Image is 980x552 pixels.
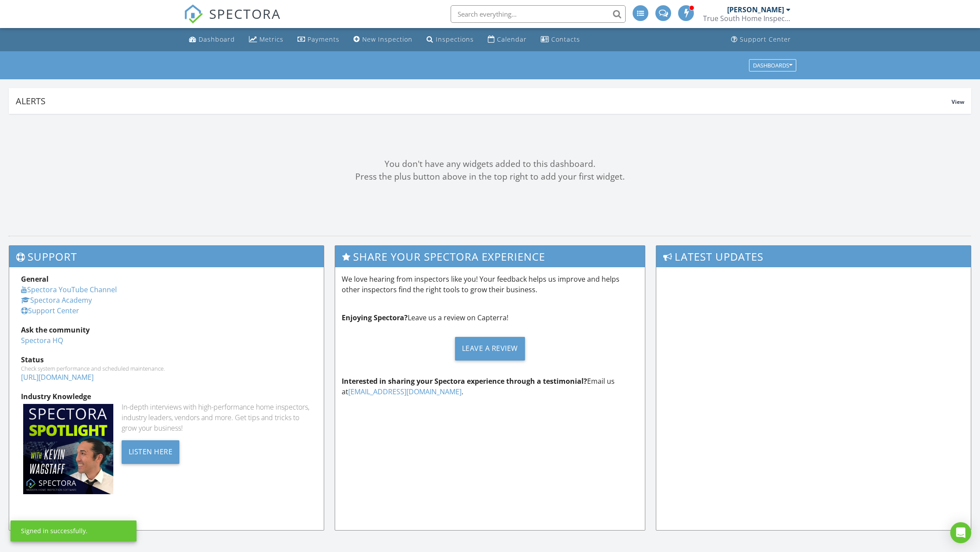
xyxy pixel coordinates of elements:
div: Press the plus button above in the top right to add your first widget. [9,170,971,183]
h3: Latest Updates [656,246,971,267]
div: Status [21,354,312,365]
img: Spectoraspolightmain [23,404,113,494]
div: Signed in successfully. [21,527,87,535]
a: Spectora Academy [21,295,92,305]
div: [PERSON_NAME] [727,5,784,14]
p: Leave us a review on Capterra! [342,312,638,323]
a: [EMAIL_ADDRESS][DOMAIN_NAME] [348,387,462,396]
a: Calendar [484,32,530,48]
a: Spectora YouTube Channel [21,285,117,294]
a: Payments [294,32,343,48]
div: True South Home Inspection [703,14,791,23]
h3: Support [9,246,324,267]
div: Industry Knowledge [21,391,312,402]
a: Spectora HQ [21,336,63,345]
a: Inspections [423,32,477,48]
div: Ask the community [21,325,312,335]
div: In-depth interviews with high-performance home inspectors, industry leaders, vendors and more. Ge... [122,402,312,433]
a: Support Center [728,32,794,48]
a: Contacts [537,32,584,48]
div: Payments [308,35,339,43]
span: SPECTORA [209,4,281,23]
a: Listen Here [122,446,180,456]
h3: Share Your Spectora Experience [335,246,644,267]
div: Open Intercom Messenger [950,522,971,543]
div: Check system performance and scheduled maintenance. [21,365,312,372]
a: SPECTORA [184,12,281,30]
a: Metrics [245,32,287,48]
div: Leave a Review [455,337,525,361]
span: View [952,98,964,106]
img: The Best Home Inspection Software - Spectora [184,4,203,24]
div: Inspections [436,35,474,43]
div: You don't have any widgets added to this dashboard. [9,158,971,170]
div: New Inspection [362,35,413,43]
button: Dashboards [749,59,796,71]
div: Contacts [551,35,580,43]
strong: General [21,274,49,284]
div: Dashboards [753,62,792,68]
div: Metrics [259,35,283,43]
p: Email us at . [342,376,638,397]
strong: Interested in sharing your Spectora experience through a testimonial? [342,376,587,386]
a: [URL][DOMAIN_NAME] [21,372,94,382]
div: Dashboard [199,35,235,43]
div: Alerts [16,95,952,107]
strong: Enjoying Spectora? [342,313,408,322]
input: Search everything... [451,5,626,23]
a: Leave a Review [342,330,638,367]
a: Support Center [21,306,79,315]
div: Listen Here [122,440,180,464]
a: New Inspection [350,32,416,48]
p: We love hearing from inspectors like you! Your feedback helps us improve and helps other inspecto... [342,274,638,295]
a: Dashboard [185,32,238,48]
div: Calendar [497,35,527,43]
div: Support Center [740,35,791,43]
